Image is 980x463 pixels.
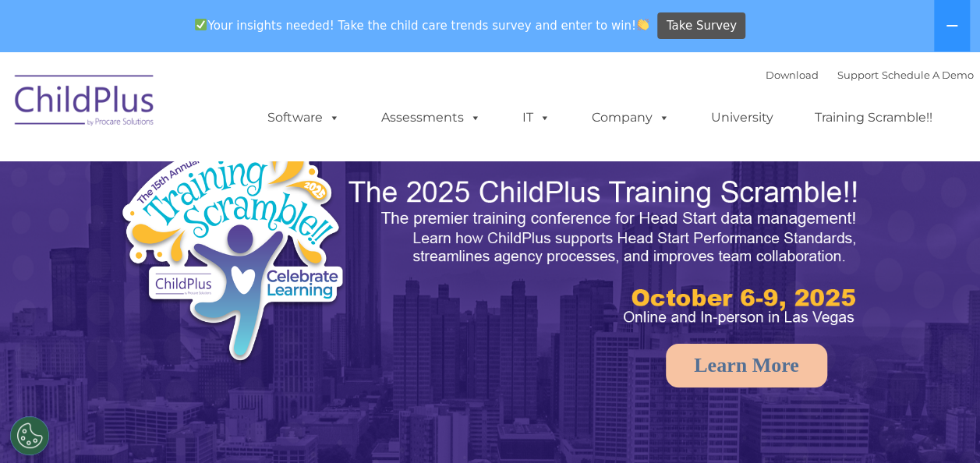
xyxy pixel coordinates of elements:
[189,10,656,41] span: Your insights needed! Take the child care trends survey and enter to win!
[507,102,566,133] a: IT
[217,103,264,115] span: Last name
[637,19,649,30] img: 👏
[766,69,974,81] font: |
[366,102,497,133] a: Assessments
[657,12,745,40] a: Take Survey
[837,69,879,81] a: Support
[766,69,819,81] a: Download
[666,344,827,387] a: Learn More
[882,69,974,81] a: Schedule A Demo
[667,12,737,40] span: Take Survey
[10,416,49,455] button: Cookies Settings
[576,102,685,133] a: Company
[252,102,356,133] a: Software
[195,19,207,30] img: ✅
[902,388,980,463] iframe: Chat Widget
[217,167,283,178] span: Phone number
[695,102,789,133] a: University
[7,64,163,142] img: ChildPlus by Procare Solutions
[799,102,948,133] a: Training Scramble!!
